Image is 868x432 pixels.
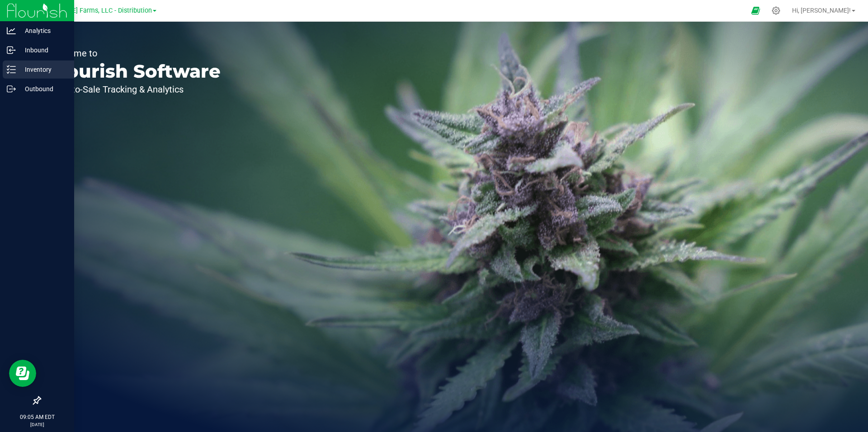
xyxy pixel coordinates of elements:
inline-svg: Inventory [7,65,16,74]
p: Flourish Software [49,62,221,80]
p: Welcome to [49,49,221,58]
p: Analytics [16,25,70,36]
p: Inbound [16,45,70,56]
span: [PERSON_NAME] Farms, LLC - Distribution [28,7,152,14]
p: Inventory [16,64,70,75]
inline-svg: Analytics [7,26,16,35]
span: Open Ecommerce Menu [745,2,766,19]
p: [DATE] [4,421,70,428]
p: Outbound [16,84,70,94]
p: Seed-to-Sale Tracking & Analytics [49,85,221,94]
inline-svg: Inbound [7,46,16,55]
inline-svg: Outbound [7,84,16,93]
span: Hi, [PERSON_NAME]! [792,7,851,14]
p: 09:05 AM EDT [4,413,70,421]
div: Manage settings [770,6,782,15]
iframe: Resource center [9,360,36,387]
